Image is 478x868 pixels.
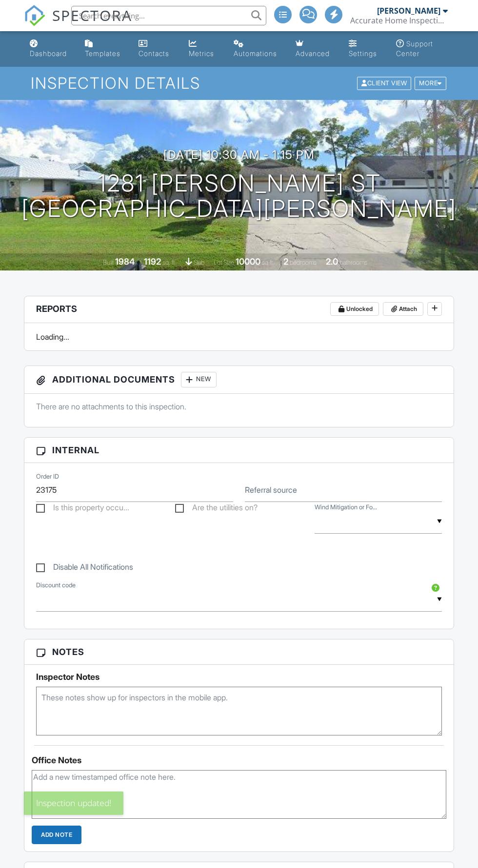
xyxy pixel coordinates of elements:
div: Office Notes [32,755,446,765]
h3: Internal [24,438,454,463]
label: Are the utilities on? [175,503,258,515]
img: The Best Home Inspection Software - Spectora [24,5,45,26]
label: Discount code [36,581,76,590]
span: Lot Size [214,259,234,266]
span: SPECTORA [52,5,132,25]
a: Contacts [135,35,177,63]
div: New [181,372,217,387]
div: Metrics [189,49,214,58]
h3: Additional Documents [24,366,454,394]
a: SPECTORA [24,13,132,34]
span: Built [103,259,114,266]
a: Templates [81,35,127,63]
div: Settings [349,49,377,58]
div: Advanced [296,49,330,58]
h1: 1281 [PERSON_NAME] St [GEOGRAPHIC_DATA][PERSON_NAME] [21,171,457,222]
label: Order ID [36,472,59,481]
div: 10000 [236,256,260,267]
div: 1192 [144,256,161,267]
p: There are no attachments to this inspection. [36,401,442,412]
span: sq.ft. [262,259,274,266]
h3: [DATE] 10:30 am - 1:15 pm [163,148,315,161]
div: Contacts [139,49,169,58]
div: 2 [283,256,288,267]
span: sq. ft. [162,259,176,266]
a: Support Center [392,35,452,63]
div: Accurate Home Inspections [350,16,448,25]
div: 2.0 [326,256,338,267]
a: Metrics [185,35,222,63]
div: Templates [85,49,120,58]
h5: Inspector Notes [36,672,442,682]
div: Automations [234,49,277,58]
div: Dashboard [30,49,67,58]
h1: Inspection Details [31,75,447,92]
span: bedrooms [290,259,317,266]
label: Referral source [245,484,297,495]
a: Client View [356,79,414,86]
div: Client View [357,77,411,90]
a: Dashboard [26,35,73,63]
a: Advanced [292,35,337,63]
div: More [415,77,446,90]
div: 1984 [115,256,135,267]
label: Wind Mitigation or Four Point Without a Home Inspection [315,503,377,512]
span: slab [194,259,204,266]
input: Search everything... [71,6,266,25]
label: Is this property occupied? [36,503,129,515]
h3: Notes [24,639,454,665]
a: Automations (Advanced) [230,35,284,63]
a: Settings [345,35,384,63]
div: Support Center [396,39,433,58]
span: bathrooms [339,259,367,266]
div: [PERSON_NAME] [377,6,440,16]
label: Disable All Notifications [36,562,133,575]
div: Inspection updated! [24,791,123,815]
input: Add Note [32,826,81,844]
